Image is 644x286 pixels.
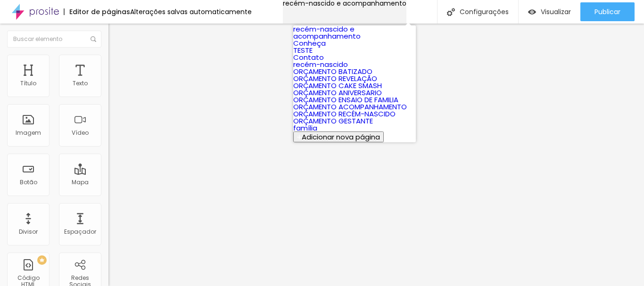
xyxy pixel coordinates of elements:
font: Vídeo [72,129,89,137]
a: família [293,123,317,133]
a: TESTE [293,45,313,55]
font: Adicionar nova página [302,132,380,142]
font: Configurações [460,7,509,16]
a: ORÇAMENTO BATIZADO [293,66,372,76]
img: Ícone [447,8,455,16]
a: ORÇAMENTO REVELAÇÃO [293,74,377,83]
font: Texto [73,79,88,87]
font: Botão [20,178,37,186]
a: ORÇAMENTO ANIVERSARIO [293,88,382,98]
img: view-1.svg [528,8,536,16]
font: Mapa [72,178,89,186]
button: Publicar [580,2,635,21]
font: Título [20,79,36,87]
font: Visualizar [541,7,571,16]
iframe: Editor [108,24,644,286]
font: Editor de páginas [69,7,130,16]
button: Adicionar nova página [293,131,384,142]
font: Alterações salvas automaticamente [130,7,252,16]
font: Divisor [19,228,38,236]
font: Imagem [16,129,41,137]
img: Ícone [91,36,96,42]
font: Espaçador [64,228,96,236]
button: Visualizar [519,2,580,21]
a: ORÇAMENTO RECÉM-NASCIDO [293,109,396,119]
a: recém-nascido [293,59,348,69]
a: Contato [293,52,324,62]
a: ORÇAMENTO ENSAIO DE FAMILIA [293,95,398,105]
a: ORÇAMENTO ACOMPANHAMENTO [293,102,407,112]
a: recém-nascido e acompanhamento [293,24,361,41]
font: Publicar [594,7,620,16]
a: Conheça [293,38,326,48]
input: Buscar elemento [7,31,101,48]
a: ORÇAMENTO GESTANTE [293,116,373,126]
a: ORÇAMENTO CAKE SMASH [293,81,382,90]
